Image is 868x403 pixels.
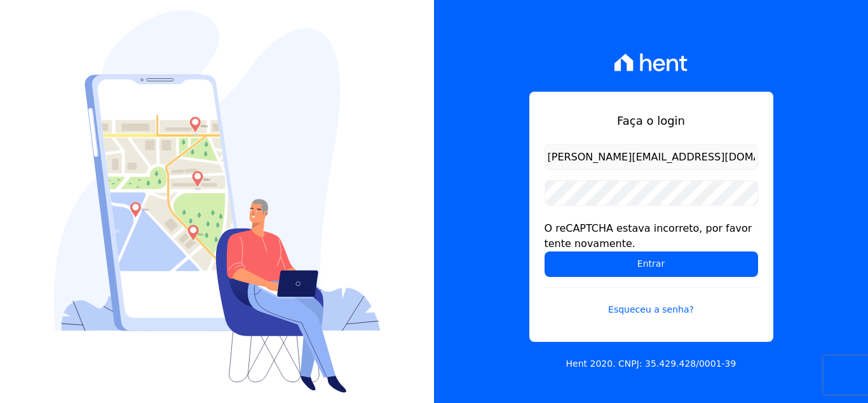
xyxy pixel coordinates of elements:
h1: Faça o login [545,112,758,129]
input: Entrar [545,251,758,277]
p: Hent 2020. CNPJ: 35.429.428/0001-39 [566,357,736,371]
div: O reCAPTCHA estava incorreto, por favor tente novamente. [545,221,758,251]
img: Login [54,10,381,393]
a: Esqueceu a senha? [545,287,758,316]
input: Email [545,145,758,170]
